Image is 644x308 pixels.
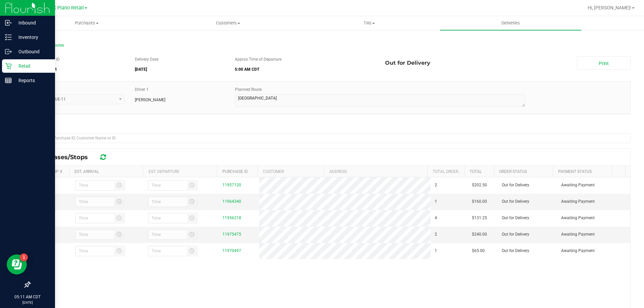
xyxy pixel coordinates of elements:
label: Delivery Date [135,56,158,62]
a: 11964340 [222,199,241,204]
iframe: Resource center unread badge [20,253,28,261]
a: Purchases [16,16,157,30]
span: Tills [299,20,439,26]
span: Out for Delivery [502,182,529,188]
a: Stop # [49,169,62,174]
span: Deliveries [492,20,529,26]
span: Awaiting Payment [561,182,595,188]
span: Out for Delivery [385,56,430,70]
inline-svg: Retail [5,63,12,69]
span: Customers [158,20,298,26]
a: Tills [299,16,440,30]
p: Outbound [12,48,52,56]
span: Purchases [16,20,157,26]
span: Out for Delivery [502,215,529,221]
inline-svg: Inventory [5,34,12,41]
span: TX Plano Retail [50,5,84,11]
span: Awaiting Payment [561,248,595,254]
h5: [DATE] [135,67,225,72]
h5: 5:00 AM CDT [235,67,375,72]
span: $65.00 [472,248,485,254]
span: Out for Delivery [502,231,529,238]
a: Order Status [499,169,527,174]
inline-svg: Inbound [5,19,12,26]
label: Driver 1 [135,86,149,93]
label: Planned Route [235,86,262,93]
span: $131.25 [472,215,487,221]
th: Est. Departure [143,166,217,177]
th: Total Order Lines [427,166,464,177]
span: 2 [435,182,437,188]
a: Deliveries [440,16,581,30]
span: Awaiting Payment [561,215,595,221]
p: 05:11 AM CDT [3,294,52,300]
p: Inventory [12,33,52,41]
a: Payment Status [558,169,592,174]
span: Awaiting Payment [561,231,595,238]
span: Out for Delivery [502,198,529,205]
th: Address [324,166,427,177]
p: Retail [12,62,52,70]
p: Reports [12,76,52,84]
label: Approx Time of Departure [235,56,281,62]
a: Est. Arrival [74,169,99,174]
a: 11957120 [222,183,241,187]
span: 1 [435,198,437,205]
th: Customer [257,166,324,177]
span: Hi, [PERSON_NAME]! [588,5,631,10]
a: Purchase ID [222,169,248,174]
a: 11975475 [222,232,241,237]
a: Total [470,169,482,174]
a: Print Manifest [577,56,631,70]
input: Search Purchase ID, Customer Name or ID [30,133,631,143]
inline-svg: Reports [5,77,12,84]
span: 2 [435,231,437,238]
iframe: Resource center [7,254,27,274]
span: [PERSON_NAME] [135,97,165,103]
span: $202.50 [472,182,487,188]
span: $160.00 [472,198,487,205]
span: 1 [435,248,437,254]
inline-svg: Outbound [5,48,12,55]
span: 4 [435,215,437,221]
p: [DATE] [3,300,52,305]
span: Out for Delivery [502,248,529,254]
a: 11956218 [222,215,241,220]
span: $240.00 [472,231,487,238]
a: 11970497 [222,248,241,253]
a: Customers [157,16,299,30]
p: Inbound [12,19,52,27]
span: Purchases/Stops [35,153,95,161]
span: Awaiting Payment [561,198,595,205]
